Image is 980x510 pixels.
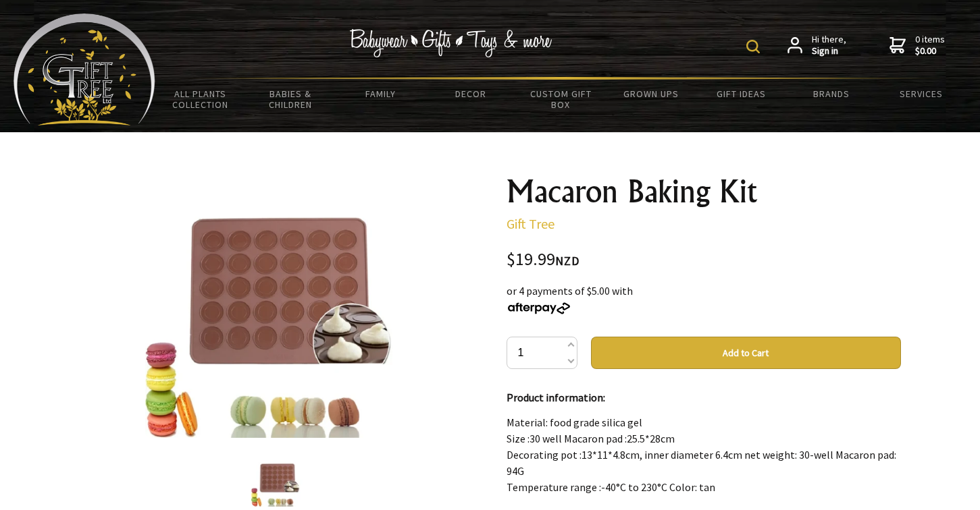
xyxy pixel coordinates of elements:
strong: $0.00 [915,45,945,57]
span: Hi there, [812,34,846,57]
a: 0 items$0.00 [889,34,945,57]
p: Material: food grade silica gel Size :30 well Macaron pad :25.5*28cm Decorating pot :13*11*4.8cm,... [507,414,901,495]
strong: Product information: [507,391,605,404]
span: NZD [555,253,579,268]
img: Babywear - Gifts - Toys & more [350,29,552,57]
img: product search [746,40,760,53]
img: Afterpay [507,302,571,314]
strong: Sign in [812,45,846,57]
img: Macaron Baking Kit [251,455,303,507]
a: Custom Gift Box [516,80,606,119]
a: Hi there,Sign in [788,34,846,57]
a: Family [336,80,425,108]
span: 0 items [915,33,945,57]
div: or 4 payments of $5.00 with [507,283,901,315]
button: Add to Cart [591,337,901,369]
a: Babies & Children [245,80,335,119]
a: Brands [786,80,876,108]
a: Decor [425,80,515,108]
a: Gift Tree [507,215,555,232]
div: $19.99 [507,251,901,269]
a: Gift Ideas [696,80,786,108]
img: Babyware - Gifts - Toys and more... [14,13,155,125]
a: Services [877,80,966,108]
img: Macaron Baking Kit [145,175,408,438]
a: Grown Ups [606,80,696,108]
h1: Macaron Baking Kit [507,175,901,208]
a: All Plants Collection [155,80,245,119]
